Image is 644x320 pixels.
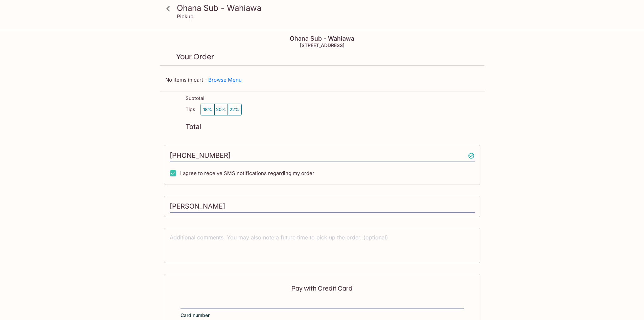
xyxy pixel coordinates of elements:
iframe: Secure card number input frame [181,300,464,308]
span: I agree to receive SMS notifications regarding my order [180,170,314,176]
p: Your Order [176,54,468,60]
input: Enter first and last name [170,200,475,213]
h3: Ohana Sub - Wahiawa [177,3,479,13]
p: Subtotal [186,95,204,101]
span: Card number [181,312,210,319]
p: No items in cart - [165,77,479,83]
p: Tips [186,107,195,112]
button: 20% [214,104,228,115]
h5: [STREET_ADDRESS] [160,42,484,48]
a: Browse Menu [208,77,242,83]
input: Enter phone number [170,149,475,162]
p: Total [186,124,201,130]
h4: Ohana Sub - Wahiawa [160,35,484,42]
p: Pickup [177,13,193,20]
button: 18% [201,104,214,115]
p: Pay with Credit Card [181,285,464,292]
button: 22% [228,104,241,115]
